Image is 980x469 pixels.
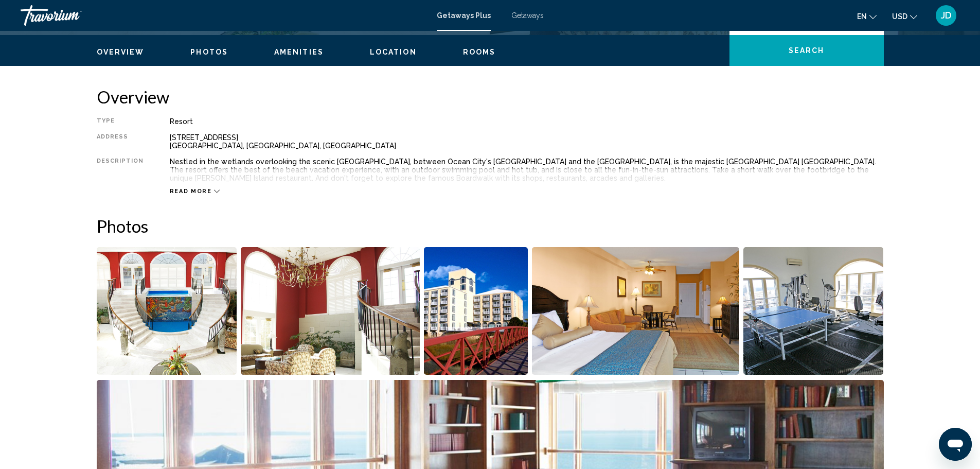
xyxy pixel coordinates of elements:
[892,9,917,24] button: Change currency
[21,5,426,26] a: Travorium
[241,247,420,375] button: Open full-screen image slider
[97,133,144,150] div: Address
[939,428,972,461] iframe: Button to launch messaging window
[729,35,884,66] button: Search
[97,216,884,236] h2: Photos
[370,47,417,57] button: Location
[170,133,884,150] div: [STREET_ADDRESS] [GEOGRAPHIC_DATA], [GEOGRAPHIC_DATA], [GEOGRAPHIC_DATA]
[97,86,884,107] h2: Overview
[857,12,867,21] span: en
[97,47,145,57] button: Overview
[892,12,907,21] span: USD
[97,247,237,375] button: Open full-screen image slider
[424,247,528,375] button: Open full-screen image slider
[170,188,212,195] span: Read more
[170,187,220,195] button: Read more
[274,47,324,57] button: Amenities
[789,47,825,55] span: Search
[532,247,739,375] button: Open full-screen image slider
[857,9,877,24] button: Change language
[743,247,884,375] button: Open full-screen image slider
[170,158,884,182] div: Nestled in the wetlands overlooking the scenic [GEOGRAPHIC_DATA], between Ocean City's [GEOGRAPHI...
[190,47,228,57] button: Photos
[511,11,544,20] a: Getaways
[463,47,496,57] button: Rooms
[170,117,884,126] div: Resort
[437,11,491,20] a: Getaways Plus
[941,10,952,21] span: JD
[97,117,144,126] div: Type
[97,158,144,182] div: Description
[933,5,959,26] button: User Menu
